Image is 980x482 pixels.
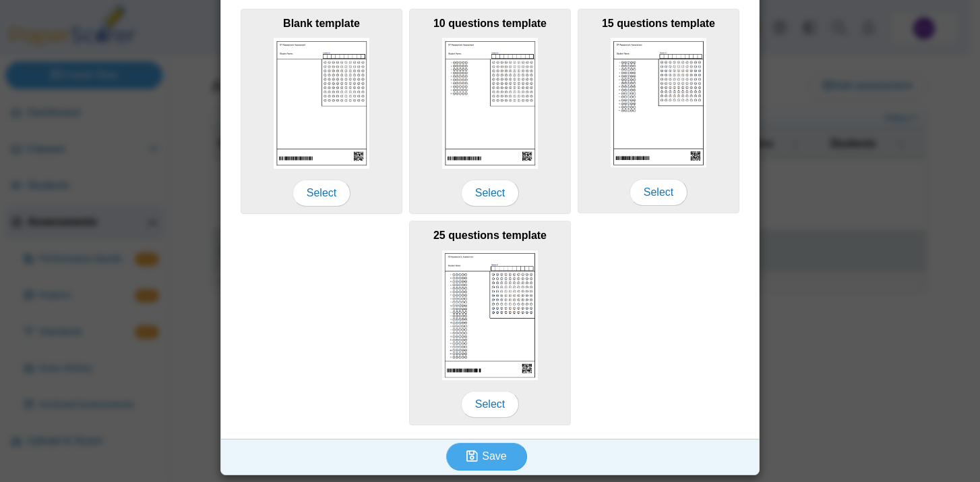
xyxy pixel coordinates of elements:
[442,250,538,380] img: scan_sheet_25_questions.png
[283,18,360,29] b: Blank template
[611,38,706,167] img: scan_sheet_15_questions.png
[433,230,547,241] b: 25 questions template
[482,450,506,462] span: Save
[461,180,519,207] span: Select
[630,179,687,206] span: Select
[446,443,527,470] button: Save
[274,38,369,168] img: scan_sheet_blank.png
[461,391,519,418] span: Select
[602,18,715,29] b: 15 questions template
[442,38,538,168] img: scan_sheet_10_questions.png
[293,180,350,207] span: Select
[433,18,547,29] b: 10 questions template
